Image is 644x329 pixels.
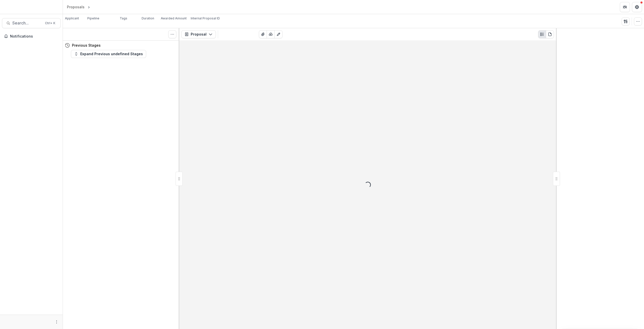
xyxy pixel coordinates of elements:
p: Applicant [65,16,79,21]
button: Edit as form [274,30,283,38]
p: Duration [142,16,154,21]
p: Internal Proposal ID [191,16,220,21]
button: View Attached Files [259,30,267,38]
button: Partners [620,2,630,12]
div: Proposals [67,4,85,10]
nav: breadcrumb [65,3,112,11]
button: Toggle View Cancelled Tasks [168,30,176,38]
p: Tags [120,16,127,21]
button: Search... [2,18,61,28]
button: Proposal [181,30,216,38]
button: Plaintext view [538,30,546,38]
button: PDF view [546,30,554,38]
a: Proposals [65,3,87,11]
button: Expand Previous undefined Stages [71,50,146,58]
div: Ctrl + K [44,20,56,26]
span: Notifications [10,34,59,39]
button: Get Help [632,2,642,12]
p: Pipeline [87,16,99,21]
p: Awarded Amount [161,16,187,21]
button: More [54,319,60,325]
h4: Previous Stages [72,43,101,48]
span: Search... [12,21,42,25]
button: Notifications [2,32,61,40]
